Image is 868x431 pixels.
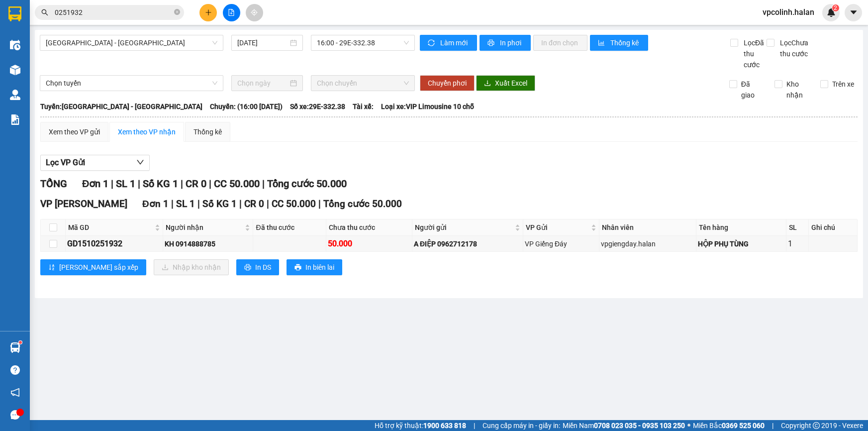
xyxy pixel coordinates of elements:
[495,78,527,89] span: Xuất Excel
[476,75,535,91] button: downloadXuất Excel
[323,198,402,210] span: Tổng cước 50.000
[590,35,648,51] button: bar-chartThống kê
[610,37,640,48] span: Thống kê
[10,410,20,420] span: message
[166,222,243,233] span: Người nhận
[111,178,113,190] span: |
[10,365,20,375] span: question-circle
[428,39,436,47] span: sync
[40,155,150,171] button: Lọc VP Gửi
[482,420,560,431] span: Cung cấp máy in - giấy in:
[8,6,21,21] img: logo-vxr
[809,219,858,236] th: Ghi chú
[420,35,477,51] button: syncLàm mới
[209,178,211,190] span: |
[687,424,690,428] span: ⚪️
[375,420,466,431] span: Hỗ trợ kỹ thuật:
[40,198,127,210] span: VP [PERSON_NAME]
[174,8,180,17] span: close-circle
[487,39,496,47] span: printer
[10,114,20,125] img: solution-icon
[239,198,242,210] span: |
[287,259,342,275] button: printerIn biên lai
[693,420,765,431] span: Miền Bắc
[267,178,347,190] span: Tổng cước 50.000
[353,101,374,112] span: Tài xế:
[414,238,521,249] div: A ĐIỆP 0962712178
[272,198,316,210] span: CC 50.000
[755,6,822,18] span: vpcolinh.halan
[253,219,326,236] th: Đã thu cước
[210,101,283,112] span: Chuyến: (16:00 [DATE])
[10,90,20,100] img: warehouse-icon
[40,259,146,275] button: sort-ascending[PERSON_NAME] sắp xếp
[251,9,258,16] span: aim
[171,198,174,210] span: |
[484,80,491,88] span: download
[698,238,784,249] div: HỘP PHỤ TÙNG
[10,342,20,353] img: warehouse-icon
[237,37,288,48] input: 15/10/2025
[19,341,22,344] sup: 1
[740,37,767,70] span: Lọc Đã thu cước
[67,237,161,250] div: GD1510251932
[10,40,20,50] img: warehouse-icon
[601,238,694,249] div: vpgiengday.halan
[202,198,237,210] span: Số KG 1
[193,126,222,137] div: Thống kê
[55,7,172,18] input: Tìm tên, số ĐT hoặc mã đơn
[49,126,100,137] div: Xem theo VP gửi
[474,420,475,431] span: |
[834,4,837,11] span: 2
[786,219,809,236] th: SL
[165,238,251,249] div: KH 0914888785
[563,420,685,431] span: Miền Nam
[500,37,523,48] span: In phơi
[176,198,195,210] span: SL 1
[523,236,599,252] td: VP Giếng Đáy
[828,79,858,90] span: Trên xe
[116,178,135,190] span: SL 1
[68,222,153,233] span: Mã GD
[46,35,217,50] span: Quảng Ninh - Hà Nội
[48,264,55,272] span: sort-ascending
[772,420,773,431] span: |
[41,9,48,16] span: search
[832,4,839,11] sup: 2
[328,237,410,250] div: 50.000
[46,76,217,91] span: Chọn tuyến
[138,178,140,190] span: |
[480,35,531,51] button: printerIn phơi
[423,422,466,430] strong: 1900 633 818
[267,198,269,210] span: |
[244,264,251,272] span: printer
[782,79,812,101] span: Kho nhận
[199,4,217,21] button: plus
[244,198,264,210] span: CR 0
[246,4,263,21] button: aim
[46,156,85,169] span: Lọc VP Gửi
[228,9,235,16] span: file-add
[599,219,696,236] th: Nhân viên
[813,422,820,429] span: copyright
[776,37,821,59] span: Lọc Chưa thu cước
[294,264,301,272] span: printer
[696,219,786,236] th: Tên hàng
[174,9,180,15] span: close-circle
[66,236,163,252] td: GD1510251932
[262,178,265,190] span: |
[594,422,685,430] strong: 0708 023 035 - 0935 103 250
[181,178,183,190] span: |
[737,79,767,101] span: Đã giao
[214,178,260,190] span: CC 50.000
[849,8,858,17] span: caret-down
[186,178,206,190] span: CR 0
[118,126,176,137] div: Xem theo VP nhận
[317,35,409,50] span: 16:00 - 29E-332.38
[59,262,138,273] span: [PERSON_NAME] sắp xếp
[143,178,178,190] span: Số KG 1
[420,75,475,91] button: Chuyển phơi
[82,178,108,190] span: Đơn 1
[223,4,240,21] button: file-add
[788,237,807,250] div: 1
